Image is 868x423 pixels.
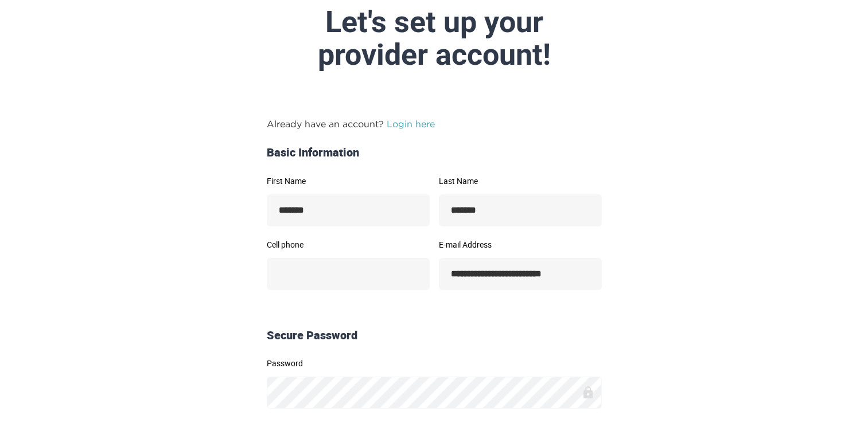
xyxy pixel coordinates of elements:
label: E-mail Address [439,241,602,249]
div: Basic Information [262,144,606,161]
label: First Name [267,177,430,185]
a: Login here [387,119,435,129]
label: Last Name [439,177,602,185]
p: Already have an account? [267,117,602,131]
div: Let's set up your provider account! [164,6,705,71]
label: Cell phone [267,241,430,249]
label: Password [267,359,602,367]
div: Secure Password [262,327,606,344]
